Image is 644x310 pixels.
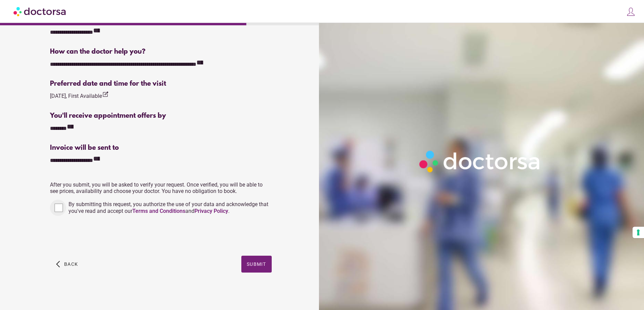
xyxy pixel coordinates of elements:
[633,227,644,238] button: Your consent preferences for tracking technologies
[241,256,272,273] button: Submit
[50,80,271,88] div: Preferred date and time for the visit
[132,208,185,214] a: Terms and Conditions
[247,261,266,267] span: Submit
[50,181,271,194] p: After you submit, you will be asked to verify your request. Once verified, you will be able to se...
[102,91,109,98] i: edit_square
[194,208,228,214] a: Privacy Policy
[50,144,271,152] div: Invoice will be sent to
[50,91,109,100] div: [DATE], First Available
[50,48,271,56] div: How can the doctor help you?
[53,256,81,273] button: arrow_back_ios Back
[626,7,636,17] img: icons8-customer-100.png
[416,147,545,176] img: Logo-Doctorsa-trans-White-partial-flat.png
[50,112,271,120] div: You'll receive appointment offers by
[69,201,268,214] span: By submitting this request, you authorize the use of your data and acknowledge that you've read a...
[50,223,153,249] iframe: reCAPTCHA
[64,261,78,267] span: Back
[14,4,67,19] img: Doctorsa.com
